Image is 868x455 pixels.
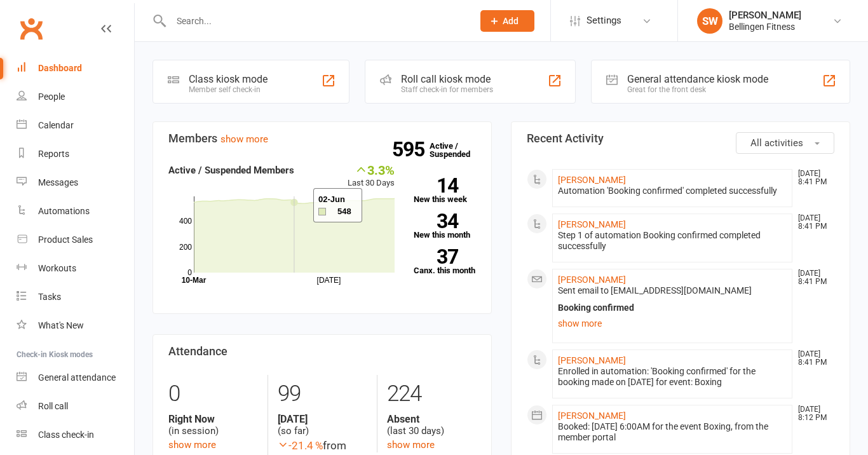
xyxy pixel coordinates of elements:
[792,405,834,422] time: [DATE] 8:12 PM
[168,345,476,358] h3: Attendance
[792,214,834,231] time: [DATE] 8:41 PM
[414,247,458,266] strong: 37
[558,219,626,229] a: [PERSON_NAME]
[278,439,323,452] span: -21.4 %
[38,120,74,130] div: Calendar
[558,302,787,313] div: Booking confirmed
[278,413,367,437] div: (so far)
[792,350,834,367] time: [DATE] 8:41 PM
[38,401,68,411] div: Roll call
[168,439,216,451] a: show more
[17,83,134,111] a: People
[387,375,476,413] div: 224
[38,292,61,302] div: Tasks
[387,413,476,437] div: (last 30 days)
[558,275,626,285] a: [PERSON_NAME]
[414,249,477,275] a: 37Canx. this month
[38,149,69,159] div: Reports
[278,375,367,413] div: 99
[729,21,801,32] div: Bellingen Fitness
[167,12,464,30] input: Search...
[558,355,626,365] a: [PERSON_NAME]
[189,73,268,85] div: Class kiosk mode
[503,16,519,26] span: Add
[17,392,134,421] a: Roll call
[750,137,803,149] span: All activities
[17,311,134,340] a: What's New
[414,214,477,239] a: 34New this month
[17,140,134,168] a: Reports
[587,6,621,35] span: Settings
[527,132,834,145] h3: Recent Activity
[348,163,395,177] div: 3.3%
[17,421,134,449] a: Class kiosk mode
[168,165,294,176] strong: Active / Suspended Members
[414,178,477,203] a: 14New this week
[38,430,94,440] div: Class check-in
[17,363,134,392] a: General attendance kiosk mode
[38,177,78,187] div: Messages
[189,85,268,94] div: Member self check-in
[38,263,76,273] div: Workouts
[558,285,752,295] span: Sent email to [EMAIL_ADDRESS][DOMAIN_NAME]
[15,13,47,44] a: Clubworx
[17,54,134,83] a: Dashboard
[17,283,134,311] a: Tasks
[414,212,458,231] strong: 34
[480,10,534,32] button: Add
[627,85,768,94] div: Great for the front desk
[17,254,134,283] a: Workouts
[627,73,768,85] div: General attendance kiosk mode
[38,320,84,330] div: What's New
[168,132,476,145] h3: Members
[401,73,493,85] div: Roll call kiosk mode
[558,411,626,421] a: [PERSON_NAME]
[558,366,787,388] div: Enrolled in automation: 'Booking confirmed' for the booking made on [DATE] for event: Boxing
[387,439,435,451] a: show more
[558,175,626,185] a: [PERSON_NAME]
[17,168,134,197] a: Messages
[348,163,395,190] div: Last 30 Days
[17,197,134,226] a: Automations
[558,315,787,332] a: show more
[401,85,493,94] div: Staff check-in for members
[168,413,258,437] div: (in session)
[387,413,476,425] strong: Absent
[278,413,367,425] strong: [DATE]
[558,186,787,196] div: Automation 'Booking confirmed' completed successfully
[792,269,834,286] time: [DATE] 8:41 PM
[17,226,134,254] a: Product Sales
[38,206,90,216] div: Automations
[38,372,116,383] div: General attendance
[392,140,430,159] strong: 595
[736,132,834,154] button: All activities
[430,132,485,168] a: 595Active / Suspended
[38,92,65,102] div: People
[414,176,458,195] strong: 14
[729,10,801,21] div: [PERSON_NAME]
[697,8,722,34] div: SW
[17,111,134,140] a: Calendar
[220,133,268,145] a: show more
[792,170,834,186] time: [DATE] 8:41 PM
[168,375,258,413] div: 0
[558,230,787,252] div: Step 1 of automation Booking confirmed completed successfully
[558,421,787,443] div: Booked: [DATE] 6:00AM for the event Boxing, from the member portal
[38,234,93,245] div: Product Sales
[38,63,82,73] div: Dashboard
[168,413,258,425] strong: Right Now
